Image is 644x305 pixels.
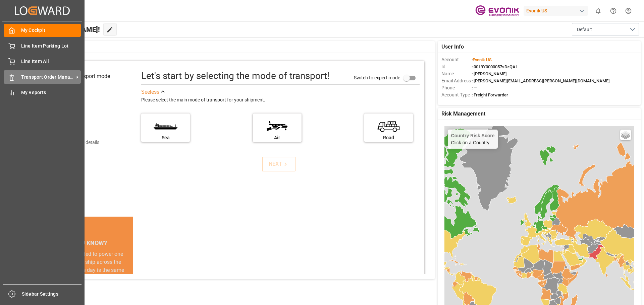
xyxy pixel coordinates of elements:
[36,236,133,250] div: DID YOU KNOW?
[620,130,631,140] a: Layers
[44,250,125,298] div: The energy needed to power one large container ship across the ocean in a single day is the same ...
[472,85,477,90] span: : —
[524,4,591,17] button: Evonik US
[4,24,81,37] a: My Cockpit
[21,74,74,81] span: Transport Order Management
[21,89,81,96] span: My Reports
[141,96,420,104] div: Please select the main mode of transport for your shipment.
[441,84,472,91] span: Phone
[473,57,492,62] span: Evonik US
[441,70,472,77] span: Name
[441,43,464,51] span: User Info
[472,57,492,62] span: :
[524,6,588,16] div: Evonik US
[441,77,472,84] span: Email Address
[262,157,296,171] button: NEXT
[28,23,100,36] span: Hello [PERSON_NAME]!
[451,133,495,138] h4: Country Risk Score
[472,71,507,76] span: : [PERSON_NAME]
[572,23,639,36] button: open menu
[451,133,495,145] div: Click on a Country
[472,64,517,69] span: : 0019Y0000057sDzQAI
[472,78,610,83] span: : [PERSON_NAME][EMAIL_ADDRESS][PERSON_NAME][DOMAIN_NAME]
[368,134,410,141] div: Road
[441,63,472,70] span: Id
[577,26,592,33] span: Default
[354,75,400,80] span: Switch to expert mode
[269,160,289,168] div: NEXT
[472,92,508,97] span: : Freight Forwarder
[141,69,329,83] div: Let's start by selecting the mode of transport!
[441,110,485,118] span: Risk Management
[4,86,81,99] a: My Reports
[21,27,81,34] span: My Cockpit
[4,55,81,68] a: Line Item All
[22,291,82,298] span: Sidebar Settings
[441,91,472,98] span: Account Type
[256,134,298,141] div: Air
[21,43,81,50] span: Line Item Parking Lot
[606,3,621,18] button: Help Center
[21,58,81,65] span: Line Item All
[475,5,519,17] img: Evonik-brand-mark-Deep-Purple-RGB.jpeg_1700498283.jpeg
[591,3,606,18] button: show 0 new notifications
[4,39,81,52] a: Line Item Parking Lot
[145,134,186,141] div: Sea
[141,88,159,96] div: See less
[441,56,472,63] span: Account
